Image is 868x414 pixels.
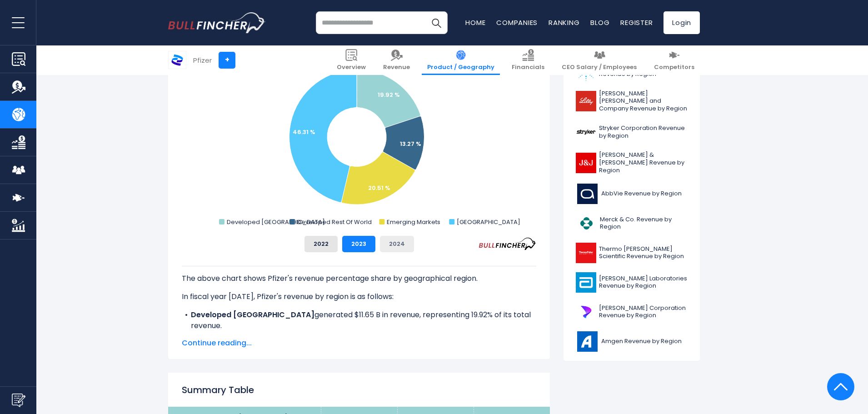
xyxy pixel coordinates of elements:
[570,211,693,236] a: Merck & Co. Revenue by Region
[465,18,485,27] a: Home
[219,52,235,69] a: +
[576,272,596,293] img: ABT logo
[576,91,596,111] img: LLY logo
[576,302,596,322] img: DHR logo
[599,304,688,320] span: [PERSON_NAME] Corporation Revenue by Region
[400,140,421,148] text: 13.27 %
[570,270,693,295] a: [PERSON_NAME] Laboratories Revenue by Region
[576,331,599,352] img: AMGN logo
[601,190,682,198] span: AbbVie Revenue by Region
[562,64,637,71] span: CEO Salary / Employees
[182,291,536,302] p: In fiscal year [DATE], Pfizer's revenue by region is as follows:
[193,55,212,65] div: Pfizer
[570,120,693,145] a: Stryker Corporation Revenue by Region
[576,184,599,204] img: ABBV logo
[182,47,536,229] svg: Pfizer's Revenue Share by Region
[576,243,596,263] img: TMO logo
[168,12,266,33] img: bullfincher logo
[191,309,314,320] b: Developed [GEOGRAPHIC_DATA]
[570,329,693,354] a: Amgen Revenue by Region
[654,64,694,71] span: Competitors
[549,18,579,27] a: Ranking
[601,338,682,345] span: Amgen Revenue by Region
[337,64,366,71] span: Overview
[182,383,536,397] h2: Summary Table
[297,218,372,226] text: Developed Rest Of World
[293,128,315,136] text: 46.31 %
[227,218,325,226] text: Developed [GEOGRAPHIC_DATA]
[663,11,700,34] a: Login
[182,338,536,349] span: Continue reading...
[590,18,609,27] a: Blog
[556,45,642,75] a: CEO Salary / Employees
[191,331,284,342] b: Developed Rest Of World
[457,218,520,226] text: [GEOGRAPHIC_DATA]
[368,184,390,192] text: 20.51 %
[182,273,536,284] p: The above chart shows Pfizer's revenue percentage share by geographical region.
[576,153,596,173] img: JNJ logo
[570,149,693,177] a: [PERSON_NAME] & [PERSON_NAME] Revenue by Region
[599,151,688,175] span: [PERSON_NAME] & [PERSON_NAME] Revenue by Region
[570,299,693,324] a: [PERSON_NAME] Corporation Revenue by Region
[620,18,653,27] a: Register
[570,88,693,115] a: [PERSON_NAME] [PERSON_NAME] and Company Revenue by Region
[304,236,338,252] button: 2022
[182,331,536,342] li: generated $7.76 B in revenue, representing 13.27% of its total revenue.
[506,45,550,75] a: Financials
[383,64,410,71] span: Revenue
[576,122,596,142] img: SYK logo
[576,213,597,234] img: MRK logo
[387,218,440,226] text: Emerging Markets
[599,275,688,290] span: [PERSON_NAME] Laboratories Revenue by Region
[599,125,688,140] span: Stryker Corporation Revenue by Region
[168,12,266,33] a: Go to homepage
[331,45,371,75] a: Overview
[342,236,375,252] button: 2023
[599,245,688,261] span: Thermo [PERSON_NAME] Scientific Revenue by Region
[422,45,500,75] a: Product / Geography
[512,64,544,71] span: Financials
[182,309,536,331] li: generated $11.65 B in revenue, representing 19.92% of its total revenue.
[496,18,538,27] a: Companies
[427,64,494,71] span: Product / Geography
[169,51,186,69] img: PFE logo
[570,240,693,265] a: Thermo [PERSON_NAME] Scientific Revenue by Region
[380,236,414,252] button: 2024
[599,90,688,113] span: [PERSON_NAME] [PERSON_NAME] and Company Revenue by Region
[378,90,400,99] text: 19.92 %
[649,45,700,75] a: Competitors
[570,181,693,206] a: AbbVie Revenue by Region
[378,45,415,75] a: Revenue
[425,11,448,34] button: Search
[600,216,688,231] span: Merck & Co. Revenue by Region
[599,63,688,78] span: Agilent Technologies Revenue by Region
